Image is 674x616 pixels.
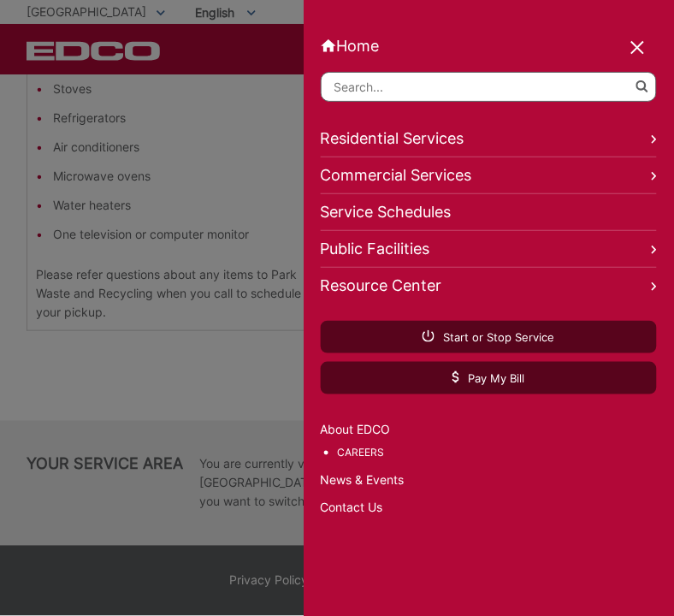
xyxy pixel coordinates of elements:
a: Commercial Services [321,157,657,194]
a: Home [321,37,657,55]
a: Careers [338,444,657,463]
a: Start or Stop Service [321,321,657,353]
a: Resource Center [321,268,657,304]
a: About EDCO [321,420,657,439]
a: Residential Services [321,121,657,157]
a: Contact Us [321,499,657,518]
a: Pay My Bill [321,362,657,394]
a: News & Events [321,471,657,490]
input: Search [321,72,657,102]
a: Service Schedules [321,194,657,231]
a: Public Facilities [321,231,657,268]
